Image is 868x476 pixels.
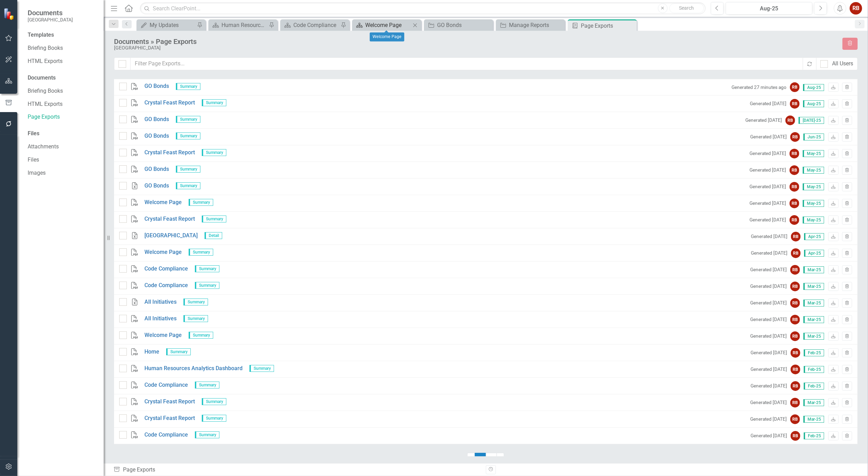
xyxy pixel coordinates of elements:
[28,169,97,177] a: Images
[803,266,824,273] span: Mar-25
[790,315,800,324] div: RB
[745,117,782,123] small: Generated [DATE]
[28,31,97,39] div: Templates
[189,249,213,256] span: Summary
[426,21,491,29] a: GO Bonds
[114,38,836,45] div: Documents » Page Exports
[790,165,799,175] div: RB
[790,99,800,109] div: RB
[803,134,824,140] span: Jun-25
[28,44,97,52] a: Briefing Books
[509,21,563,29] div: Manage Reports
[28,57,97,65] a: HTML Exports
[470,455,472,462] span: ‹
[202,99,226,106] span: Summary
[751,383,787,389] small: Generated [DATE]
[475,453,486,465] span: 1
[144,82,169,90] a: GO Bonds
[189,332,213,339] span: Summary
[749,217,786,223] small: Generated [DATE]
[293,21,339,29] div: Code Compliance
[176,132,200,139] span: Summary
[195,282,219,289] span: Summary
[28,9,73,17] span: Documents
[803,217,824,223] span: May-25
[669,3,704,13] button: Search
[750,283,787,290] small: Generated [DATE]
[804,366,824,373] span: Feb-25
[202,149,226,156] span: Summary
[144,431,188,439] a: Code Compliance
[803,100,824,107] span: Aug-25
[144,398,195,406] a: Crystal Feast Report
[176,83,200,90] span: Summary
[28,17,73,22] small: [GEOGRAPHIC_DATA]
[803,84,824,91] span: Aug-25
[804,432,824,439] span: Feb-25
[790,265,800,275] div: RB
[144,265,188,273] a: Code Compliance
[749,150,786,157] small: Generated [DATE]
[205,232,222,239] span: Detail
[749,200,786,207] small: Generated [DATE]
[790,132,800,142] div: RB
[195,431,219,438] span: Summary
[750,316,787,323] small: Generated [DATE]
[28,113,97,121] a: Page Exports
[750,134,787,140] small: Generated [DATE]
[28,130,97,138] div: Files
[790,215,799,225] div: RB
[498,21,563,29] a: Manage Reports
[282,21,339,29] a: Code Compliance
[799,117,824,124] span: [DATE]-25
[804,349,824,356] span: Feb-25
[28,74,97,82] div: Documents
[176,166,200,173] span: Summary
[221,21,267,29] div: Human Resources Analytics Dashboard
[804,250,824,257] span: Apr-25
[785,116,795,125] div: RB
[486,453,497,465] a: 2
[804,233,824,240] span: Apr-25
[144,348,159,356] a: Home
[500,455,501,462] span: ›
[791,381,800,391] div: RB
[144,182,169,190] a: GO Bonds
[28,87,97,95] a: Briefing Books
[790,398,800,408] div: RB
[803,333,824,340] span: Mar-25
[195,265,219,272] span: Summary
[751,432,787,439] small: Generated [DATE]
[791,348,800,358] div: RB
[144,365,243,373] a: Human Resources Analytics Dashboard
[144,165,169,173] a: GO Bonds
[803,200,824,207] span: May-25
[144,215,195,223] a: Crystal Feast Report
[850,2,862,15] div: RB
[189,199,213,206] span: Summary
[803,183,824,190] span: May-25
[144,132,169,140] a: GO Bonds
[144,298,177,306] a: All Initiatives
[210,21,267,29] a: Human Resources Analytics Dashboard
[790,298,800,308] div: RB
[751,233,787,240] small: Generated [DATE]
[790,82,800,92] div: RB
[113,466,481,474] div: Page Exports
[144,315,177,323] a: All Initiatives
[365,21,411,29] div: Welcome Page
[803,167,824,174] span: May-25
[750,333,787,339] small: Generated [DATE]
[791,431,800,441] div: RB
[183,315,208,322] span: Summary
[790,282,800,291] div: RB
[3,8,16,20] img: ClearPoint Strategy
[370,33,404,42] div: Welcome Page
[750,416,787,422] small: Generated [DATE]
[150,21,195,29] div: My Updates
[803,416,824,423] span: Mar-25
[679,5,694,11] span: Search
[581,21,635,30] div: Page Exports
[750,399,787,406] small: Generated [DATE]
[28,156,97,164] a: Files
